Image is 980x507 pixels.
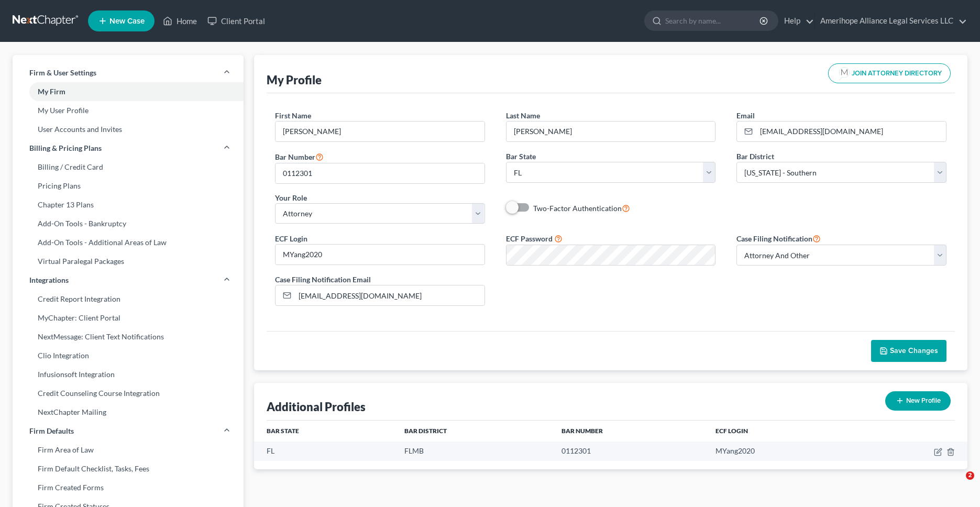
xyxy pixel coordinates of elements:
[295,285,485,305] input: Enter notification email..
[13,271,244,290] a: Integrations
[506,151,536,162] label: Bar State
[13,177,244,195] a: Pricing Plans
[533,204,622,213] span: Two-Factor Authentication
[828,63,951,83] button: JOIN ATTORNEY DIRECTORY
[29,426,74,436] span: Firm Defaults
[553,442,708,461] td: 0112301
[13,101,244,120] a: My User Profile
[665,11,761,30] input: Search by name...
[852,70,942,77] span: JOIN ATTORNEY DIRECTORY
[254,442,396,461] td: FL
[506,111,540,120] span: Last Name
[707,442,856,461] td: MYang2020
[13,290,244,308] a: Credit Report Integration
[275,193,307,202] span: Your Role
[254,421,396,442] th: Bar State
[13,120,244,139] a: User Accounts and Invites
[13,422,244,440] a: Firm Defaults
[276,122,485,141] input: Enter first name...
[13,384,244,403] a: Credit Counseling Course Integration
[13,365,244,384] a: Infusionsoft Integration
[396,442,553,461] td: FLMB
[13,459,244,478] a: Firm Default Checklist, Tasks, Fees
[13,82,244,101] a: My Firm
[506,233,553,244] label: ECF Password
[13,195,244,214] a: Chapter 13 Plans
[267,399,366,414] div: Additional Profiles
[871,340,946,362] button: Save Changes
[736,232,821,245] label: Case Filing Notification
[13,63,244,82] a: Firm & User Settings
[736,111,755,120] span: Email
[13,346,244,365] a: Clio Integration
[944,471,970,497] iframe: Intercom live chat
[779,12,814,30] a: Help
[966,471,974,480] span: 2
[276,245,485,264] input: Enter ecf login...
[267,72,322,87] div: My Profile
[815,12,967,30] a: Amerihope Alliance Legal Services LLC
[13,252,244,271] a: Virtual Paralegal Packages
[396,421,553,442] th: Bar District
[13,158,244,177] a: Billing / Credit Card
[756,122,946,141] input: Enter email...
[13,214,244,233] a: Add-On Tools - Bankruptcy
[276,163,485,183] input: #
[158,12,202,30] a: Home
[13,139,244,158] a: Billing & Pricing Plans
[275,150,324,163] label: Bar Number
[275,111,311,120] span: First Name
[109,17,145,25] span: New Case
[13,403,244,422] a: NextChapter Mailing
[736,151,774,162] label: Bar District
[275,274,371,285] label: Case Filing Notification Email
[13,440,244,459] a: Firm Area of Law
[275,233,307,244] label: ECF Login
[29,143,102,153] span: Billing & Pricing Plans
[890,346,938,355] span: Save Changes
[553,421,708,442] th: Bar Number
[13,308,244,327] a: MyChapter: Client Portal
[202,12,270,30] a: Client Portal
[13,233,244,252] a: Add-On Tools - Additional Areas of Law
[837,66,852,81] img: modern-attorney-logo-488310dd42d0e56951fffe13e3ed90e038bc441dd813d23dff0c9337a977f38e.png
[29,68,96,78] span: Firm & User Settings
[13,478,244,497] a: Firm Created Forms
[29,275,69,285] span: Integrations
[506,122,715,141] input: Enter last name...
[707,421,856,442] th: ECF Login
[885,391,951,411] button: New Profile
[13,327,244,346] a: NextMessage: Client Text Notifications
